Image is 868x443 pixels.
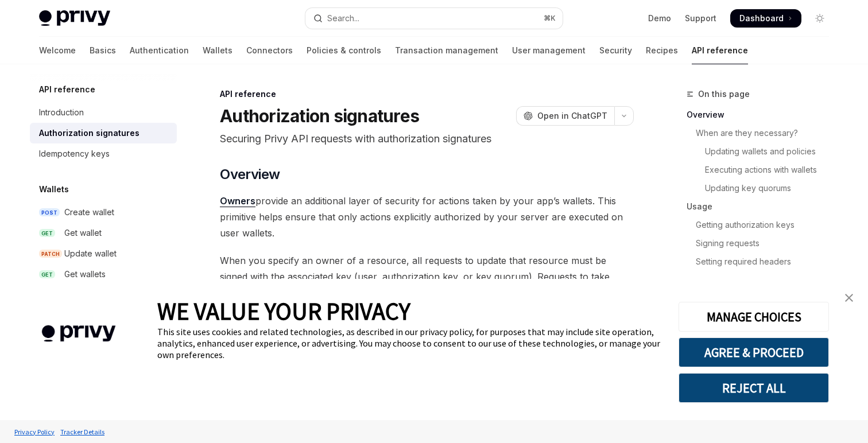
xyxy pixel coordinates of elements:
div: Idempotency keys [39,147,110,161]
a: Policies & controls [307,37,381,64]
a: Support [685,13,716,24]
div: Authorization signatures [39,126,139,140]
p: Securing Privy API requests with authorization signatures [220,131,634,147]
a: Welcome [39,37,76,64]
span: Open in ChatGPT [537,110,607,122]
a: POSTCreate wallet [30,202,177,223]
a: Demo [648,13,671,24]
a: GETGet wallet [30,223,177,243]
div: Search... [327,11,359,25]
div: Update wallet [64,247,117,261]
a: Security [599,37,632,64]
h5: API reference [39,83,95,96]
h5: Wallets [39,182,69,196]
img: close banner [845,294,853,302]
a: Transaction management [395,37,498,64]
span: Overview [220,165,280,184]
a: Recipes [646,37,678,64]
button: Toggle dark mode [811,9,829,28]
a: When are they necessary? [687,124,838,142]
button: REJECT ALL [679,373,829,403]
span: provide an additional layer of security for actions taken by your app’s wallets. This primitive h... [220,193,634,241]
span: GET [39,270,55,279]
a: Privacy Policy [11,422,57,442]
span: PATCH [39,250,62,258]
a: Basics [90,37,116,64]
div: Get wallet [64,226,102,240]
button: Open in ChatGPT [516,106,614,126]
img: light logo [39,10,110,26]
a: Updating key quorums [687,179,838,197]
button: Open search [305,8,563,29]
h1: Authorization signatures [220,106,419,126]
a: Signing requests [687,234,838,252]
a: Authorization signatures [30,123,177,143]
a: User management [512,37,586,64]
a: Getting authorization keys [687,216,838,234]
span: GET [39,229,55,238]
a: close banner [838,286,861,309]
a: Setting required headers [687,252,838,271]
div: Create wallet [64,205,114,219]
a: Owners [220,195,255,207]
div: Introduction [39,106,84,119]
a: Tracker Details [57,422,107,442]
button: MANAGE CHOICES [679,302,829,332]
span: Dashboard [739,13,784,24]
a: Updating wallets and policies [687,142,838,161]
span: ⌘ K [544,14,556,23]
span: WE VALUE YOUR PRIVACY [157,296,410,326]
div: API reference [220,88,634,100]
span: When you specify an owner of a resource, all requests to update that resource must be signed with... [220,252,634,333]
a: Idempotency keys [30,143,177,164]
span: On this page [698,87,750,101]
a: GETGet wallets [30,264,177,285]
div: This site uses cookies and related technologies, as described in our privacy policy, for purposes... [157,326,661,360]
a: Connectors [246,37,293,64]
button: AGREE & PROCEED [679,337,829,367]
a: Executing actions with wallets [687,161,838,179]
a: Authentication [130,37,189,64]
a: Wallets [203,37,232,64]
img: company logo [17,309,140,359]
a: Overview [687,106,838,124]
a: Usage [687,197,838,216]
a: Introduction [30,102,177,123]
a: API reference [692,37,748,64]
span: POST [39,208,60,217]
div: Get wallets [64,267,106,281]
a: PATCHUpdate wallet [30,243,177,264]
a: Dashboard [730,9,801,28]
